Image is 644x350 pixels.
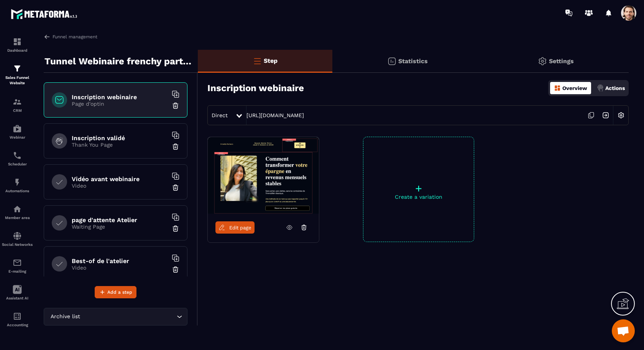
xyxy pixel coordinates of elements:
p: Overview [562,85,587,91]
img: trash [172,184,179,191]
img: dashboard-orange.40269519.svg [554,85,561,92]
img: trash [172,102,179,110]
h6: Inscription webinaire [72,93,168,101]
img: automations [13,204,22,214]
p: + [363,183,474,194]
p: Video [72,265,168,271]
a: [URL][DOMAIN_NAME] [246,112,304,118]
a: automationsautomationsMember area [2,199,33,226]
p: CRM [2,108,33,113]
div: Ouvrir le chat [612,319,635,342]
h3: Inscription webinaire [207,83,304,93]
a: emailemailE-mailing [2,252,33,279]
img: stats.20deebd0.svg [387,57,396,66]
p: Page d'optin [72,101,168,107]
p: Settings [549,57,574,65]
img: social-network [13,231,22,240]
p: Thank You Page [72,142,168,148]
p: Member area [2,216,33,220]
span: Add a step [107,288,132,296]
img: bars-o.4a397970.svg [253,56,262,65]
span: Archive list [49,312,82,321]
p: Step [264,57,278,64]
p: Create a variation [363,194,474,200]
img: automations [13,124,22,133]
img: accountant [13,312,22,321]
a: formationformationSales Funnel Website [2,58,33,92]
img: logo [11,7,80,21]
p: Dashboard [2,48,33,52]
a: accountantaccountantAccounting [2,306,33,333]
p: Scheduler [2,162,33,166]
span: Edit page [229,225,251,231]
button: Add a step [95,286,136,298]
img: trash [172,225,179,232]
input: Search for option [82,312,175,321]
h6: Vidéo avant webinaire [72,175,168,183]
img: image [208,137,319,214]
img: actions.d6e523a2.png [597,85,604,92]
img: email [13,258,22,267]
p: Sales Funnel Website [2,75,33,86]
p: Social Networks [2,242,33,247]
a: Assistant AI [2,279,33,306]
p: Assistant AI [2,296,33,300]
img: trash [172,266,179,273]
p: Webinar [2,135,33,139]
p: Statistics [398,57,428,65]
img: trash [172,143,179,150]
h6: page d'attente Atelier [72,216,168,224]
p: Video [72,183,168,189]
p: E-mailing [2,269,33,273]
p: Actions [605,85,625,91]
img: formation [13,97,22,106]
a: Edit page [215,221,255,234]
p: Accounting [2,323,33,327]
img: arrow [44,33,51,40]
a: formationformationDashboard [2,31,33,58]
img: formation [13,64,22,73]
h6: Best-of de l'atelier [72,257,168,265]
p: Waiting Page [72,224,168,230]
a: automationsautomationsWebinar [2,118,33,145]
a: schedulerschedulerScheduler [2,145,33,172]
a: formationformationCRM [2,92,33,118]
h6: Inscription validé [72,134,168,142]
div: Search for option [44,308,187,325]
img: automations [13,178,22,187]
p: Automations [2,189,33,193]
a: Funnel management [44,33,97,40]
a: automationsautomationsAutomations [2,172,33,199]
img: setting-w.858f3a88.svg [614,108,628,123]
img: scheduler [13,151,22,160]
p: Tunnel Webinaire frenchy partners [44,54,192,69]
img: arrow-next.bcc2205e.svg [598,108,613,123]
a: social-networksocial-networkSocial Networks [2,226,33,252]
img: formation [13,37,22,46]
span: Direct [212,112,228,118]
img: setting-gr.5f69749f.svg [538,57,547,66]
